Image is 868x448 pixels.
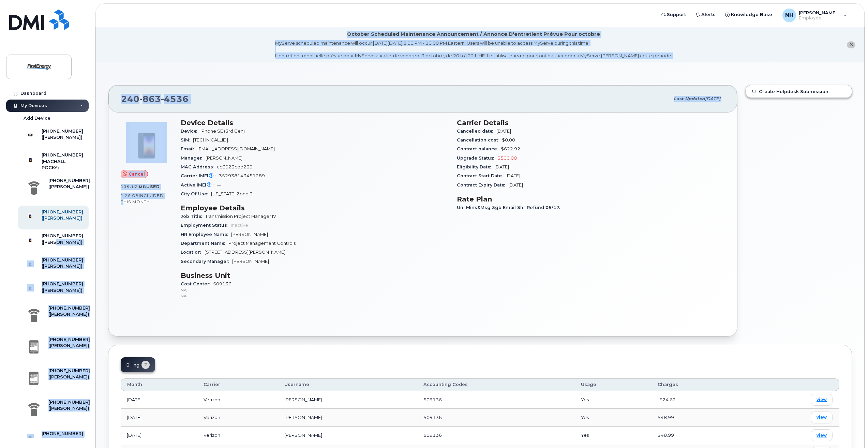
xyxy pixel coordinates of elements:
span: Device [181,129,200,134]
span: view [817,414,827,420]
h3: Rate Plan [457,195,725,203]
h3: Carrier Details [457,119,725,127]
span: Transmission Project Manager IV [205,214,276,219]
h3: Employee Details [181,204,449,212]
span: Employment Status [181,223,231,228]
span: Contract Start Date [457,173,506,178]
a: view [811,429,833,441]
span: Inactive [231,223,248,228]
span: $500.00 [497,155,517,161]
span: 863 [139,94,161,104]
span: view [817,397,827,403]
span: [DATE] [705,96,720,101]
span: Eligibility Date [457,164,494,169]
span: Upgrade Status [457,155,497,161]
span: MAC Address [181,164,217,169]
span: Cancellation cost [457,137,502,143]
th: Accounting Codes [417,378,575,391]
span: Department Name [181,241,228,246]
span: included this month [121,193,164,204]
span: Job Title [181,214,205,219]
span: [EMAIL_ADDRESS][DOMAIN_NAME] [197,146,275,151]
span: Carrier IMEI [181,173,219,178]
span: 240 [121,94,189,104]
span: [DATE] [494,164,509,169]
span: [DATE] [496,129,511,134]
h3: Business Unit [181,271,449,280]
span: Location [181,250,205,255]
span: Manager [181,155,206,161]
td: [DATE] [121,409,197,427]
span: City Of Use [181,191,211,196]
a: view [811,394,833,406]
div: $48.99 [658,414,736,421]
span: $0.00 [502,137,515,143]
span: [DATE] [506,173,520,178]
th: Month [121,378,197,391]
th: Username [278,378,418,391]
div: MyServe scheduled maintenance will occur [DATE][DATE] 8:00 PM - 10:00 PM Eastern. Users will be u... [275,40,672,59]
span: Last updated [674,96,705,101]
td: Verizon [197,409,278,427]
span: [US_STATE] Zone 3 [211,191,253,196]
a: view [811,412,833,423]
span: 509136 [423,397,442,402]
span: [STREET_ADDRESS][PERSON_NAME] [205,250,285,255]
span: Cost Center [181,281,213,286]
th: Carrier [197,378,278,391]
span: Unl Mins&Msg 3gb Email Shr Refund 05/17 [457,205,563,210]
a: Create Helpdesk Submission [746,85,852,98]
span: Contract balance [457,146,501,151]
span: SIM [181,137,193,143]
span: [PERSON_NAME] [231,232,268,237]
span: Contract Expiry Date [457,182,508,188]
p: NA [181,293,449,299]
span: [PERSON_NAME] [232,259,269,264]
th: Usage [575,378,652,391]
td: [PERSON_NAME] [278,409,418,427]
span: Project Management Controls [228,241,296,246]
div: -$24.62 [658,397,736,403]
span: 135.17 MB [121,184,146,189]
span: 4536 [161,94,189,104]
h3: Device Details [181,119,449,127]
span: 509136 [181,281,449,299]
span: $622.92 [501,146,520,151]
td: [PERSON_NAME] [278,427,418,444]
td: Yes [575,427,652,444]
span: Email [181,146,197,151]
td: Verizon [197,427,278,444]
span: 509136 [423,432,442,438]
span: view [817,432,827,438]
span: 509136 [423,415,442,420]
td: Verizon [197,391,278,409]
td: Yes [575,409,652,427]
div: October Scheduled Maintenance Announcement / Annonce D'entretient Prévue Pour octobre [347,31,600,38]
iframe: Messenger Launcher [838,418,863,443]
span: Secondary Manager [181,259,232,264]
span: [TECHNICAL_ID] [193,137,228,143]
span: [PERSON_NAME] [206,155,242,161]
span: iPhone SE (3rd Gen) [200,129,245,134]
span: — [217,182,221,188]
div: $48.99 [658,432,736,438]
span: Cancelled date [457,129,496,134]
td: [DATE] [121,427,197,444]
span: 352938143451289 [219,173,265,178]
td: Yes [575,391,652,409]
button: close notification [847,41,855,48]
td: [PERSON_NAME] [278,391,418,409]
span: 1.26 GB [121,193,139,198]
span: Cancel [129,171,145,177]
span: used [146,184,160,189]
th: Charges [652,378,743,391]
p: NA [181,287,449,293]
span: [DATE] [508,182,523,188]
span: Active IMEI [181,182,217,188]
img: image20231002-3703462-1angbar.jpeg [126,122,167,163]
span: HR Employee Name [181,232,231,237]
td: [DATE] [121,391,197,409]
span: cc6023cdb239 [217,164,253,169]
